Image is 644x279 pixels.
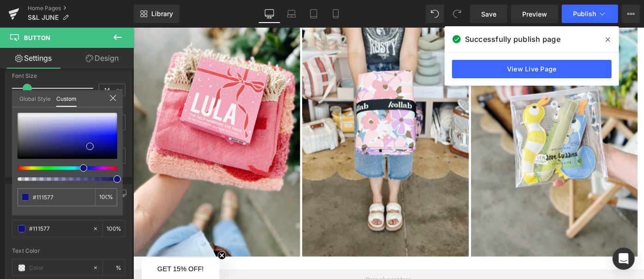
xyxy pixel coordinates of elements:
[522,9,547,19] span: Preview
[134,5,179,23] a: New Library
[452,60,612,78] a: View Live Page
[28,5,134,12] a: Home Pages
[303,5,325,23] a: Tablet
[28,14,59,21] span: S&L JUNE
[325,5,347,23] a: Mobile
[19,90,51,106] a: Global Style
[280,5,303,23] a: Laptop
[24,34,50,41] span: Button
[426,5,444,23] button: Undo
[613,248,635,270] div: Open Intercom Messenger
[69,48,136,69] a: Design
[622,5,640,23] button: More
[56,90,77,107] a: Custom
[95,188,117,206] div: %
[151,10,173,18] span: Library
[33,192,91,202] input: Color
[258,5,280,23] a: Desktop
[481,9,496,19] span: Save
[448,5,466,23] button: Redo
[465,34,561,45] span: Successfully publish page
[511,5,558,23] a: Preview
[562,5,618,23] button: Publish
[573,10,596,17] span: Publish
